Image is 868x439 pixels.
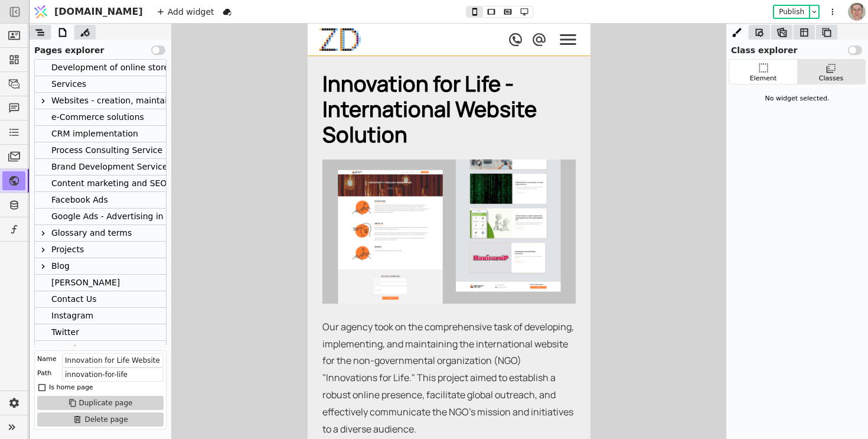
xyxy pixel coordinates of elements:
div: Brand Development Service [51,159,168,175]
div: Glossary and terms [35,225,166,242]
p: Our agency took on the comprehensive task of developing, implementing, and maintaining the intern... [15,295,268,414]
div: Projects [51,242,84,258]
div: Is home page [49,382,93,394]
div: Path [37,368,51,379]
div: Element [750,74,777,84]
div: Development of online stores and sites of any complexity [51,60,290,76]
div: Projects [35,242,166,258]
img: Logo [32,1,50,23]
div: Twitter [51,324,79,340]
div: CRM implementation [35,126,166,142]
div: Pages explorer [30,40,171,57]
button: Duplicate page [37,396,164,410]
div: Facebook Ads [51,192,108,208]
div: Google Ads - Advertising in Google [35,209,166,225]
div: Name [37,353,56,365]
div: Contact Us [35,291,166,308]
div: Class explorer [726,40,868,57]
div: Facebook Ads [35,192,166,209]
div: Development of online stores and sites of any complexity [35,60,166,76]
img: 1700514186203-mockup-innovationforlife-website.jpg [15,136,268,280]
div: CRM implementation [51,126,138,142]
span: [DOMAIN_NAME] [54,5,143,19]
div: Twitter [35,324,166,341]
div: Newsletter [51,341,96,357]
div: Blog [51,258,70,274]
div: Classes [819,74,843,84]
div: Process Consulting Service [51,142,162,158]
div: No widget selected. [729,89,866,109]
div: Blog [35,258,166,275]
div: Innovation for Life - International Website Solution [15,47,268,124]
div: Services [35,76,166,93]
div: e-Commerce solutions [35,109,166,126]
div: Websites - creation, maintaining, optimization [35,93,166,109]
button: Delete page [37,412,164,427]
div: Google Ads - Advertising in Google [51,209,195,225]
div: Instagram [35,308,166,324]
div: e-Commerce solutions [51,109,144,125]
button: Publish [774,6,809,18]
div: [PERSON_NAME] [51,275,120,291]
img: ZD Agency logo [12,5,53,28]
div: [PERSON_NAME] [35,275,166,291]
div: Brand Development Service [35,159,166,175]
div: Content marketing and SEO [51,175,167,191]
div: Websites - creation, maintaining, optimization [51,93,242,109]
div: Contact Us [51,291,96,307]
div: Services [51,76,86,92]
div: Add widget [154,5,218,19]
div: Glossary and terms [51,225,132,241]
img: 1560949290925-CROPPED-IMG_0201-2-.jpg [848,3,866,21]
div: Newsletter [35,341,166,357]
div: Process Consulting Service [35,142,166,159]
div: Content marketing and SEO [35,175,166,192]
div: Instagram [51,308,93,324]
a: [DOMAIN_NAME] [30,1,149,23]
